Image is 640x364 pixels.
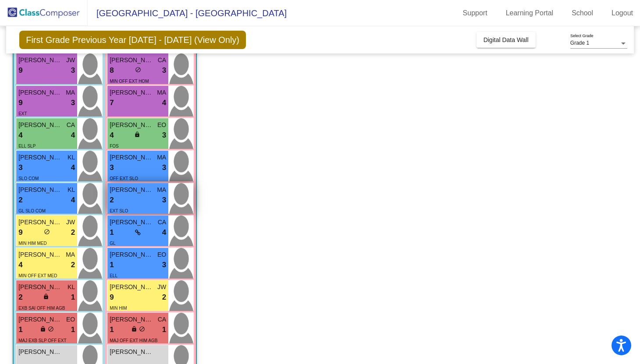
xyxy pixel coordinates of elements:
span: FOS [110,144,119,148]
span: EO [66,315,75,324]
span: 9 [18,65,22,76]
span: do_not_disturb_alt [135,67,141,73]
span: [PERSON_NAME] [110,88,153,97]
span: GL SLO COM [18,209,46,213]
span: MA [157,185,166,194]
span: [PERSON_NAME] [110,185,153,194]
span: 3 [71,97,75,109]
span: [PERSON_NAME] [110,56,153,65]
span: 1 [110,259,114,271]
span: [PERSON_NAME] [110,347,153,357]
span: 9 [110,292,114,303]
span: EXT [18,111,27,116]
span: 4 [162,227,166,238]
span: MA [66,250,75,259]
span: MA [66,88,75,97]
span: 2 [71,259,75,271]
span: 2 [18,292,22,303]
span: 4 [18,130,22,141]
span: 1 [110,324,114,336]
span: GL [110,241,115,246]
span: lock [131,326,137,332]
span: 1 [18,324,22,336]
span: [PERSON_NAME] [18,250,62,259]
span: 3 [110,162,114,173]
span: MIN OFF EXT HOM [110,79,149,84]
span: [PERSON_NAME] [18,88,62,97]
span: OFF EXT SLO [110,176,138,181]
span: [PERSON_NAME] [110,153,153,162]
span: lock [40,326,46,332]
span: [PERSON_NAME] [110,283,153,292]
span: CA [158,218,166,227]
span: 2 [162,292,166,303]
span: 1 [71,292,75,303]
span: EO [157,250,166,259]
a: School [565,6,600,20]
span: Grade 1 [570,40,589,46]
span: ELL SLP [18,144,36,148]
span: [PERSON_NAME] [110,315,153,324]
span: 4 [18,259,22,271]
span: 4 [110,130,114,141]
span: MAJ EXB SLP OFF EXT HIM AGB DEF SLO [18,338,66,352]
span: CA [158,56,166,65]
span: [PERSON_NAME] [18,347,62,357]
span: 3 [162,65,166,76]
span: 2 [110,194,114,206]
span: do_not_disturb_alt [48,326,54,332]
button: Digital Data Wall [476,32,536,48]
span: [PERSON_NAME] [110,120,153,130]
span: [PERSON_NAME] [18,218,62,227]
span: [PERSON_NAME] [110,250,153,259]
span: 1 [110,227,114,238]
span: 3 [162,259,166,271]
span: 8 [110,65,114,76]
span: JW [157,283,166,292]
span: JW [66,218,75,227]
span: CA [67,120,75,130]
span: First Grade Previous Year [DATE] - [DATE] (View Only) [19,31,246,49]
span: 3 [18,162,22,173]
span: CA [158,315,166,324]
span: do_not_disturb_alt [44,229,50,235]
span: [PERSON_NAME] [18,153,62,162]
span: 3 [162,130,166,141]
span: do_not_disturb_alt [139,326,145,332]
span: 1 [162,324,166,336]
span: KL [68,185,75,194]
span: SLO COM [18,176,39,181]
span: KL [68,283,75,292]
span: 1 [71,324,75,336]
span: MAJ OFF EXT HIM AGB SST SLO [110,338,157,352]
a: Logout [604,6,640,20]
span: MA [157,153,166,162]
span: [PERSON_NAME] [18,283,62,292]
span: 4 [71,194,75,206]
span: 2 [18,194,22,206]
span: MIN HIM MED [18,241,46,246]
span: lock [43,293,49,300]
span: 2 [71,227,75,238]
span: EO [157,120,166,130]
span: [GEOGRAPHIC_DATA] - [GEOGRAPHIC_DATA] [88,6,287,20]
span: [PERSON_NAME] [18,315,62,324]
span: 4 [71,130,75,141]
span: 7 [110,97,114,109]
span: [PERSON_NAME] [18,120,62,130]
span: Digital Data Wall [484,36,529,43]
span: 4 [71,162,75,173]
span: MIN OFF EXT MED [18,273,57,278]
span: JW [66,56,75,65]
span: ELL [110,273,117,278]
span: MA [157,88,166,97]
span: 9 [18,97,22,109]
span: KL [68,153,75,162]
a: Support [456,6,494,20]
span: 3 [162,194,166,206]
span: MIN HIM [110,306,127,311]
span: 3 [162,162,166,173]
span: [PERSON_NAME] [PERSON_NAME] [18,185,62,194]
span: 3 [71,65,75,76]
span: EXB SAI OFF HIM AGB COM [18,306,65,320]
